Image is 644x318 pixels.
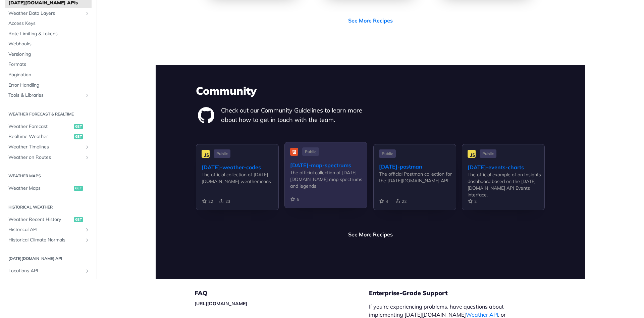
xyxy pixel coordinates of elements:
button: Show subpages for Weather Data Layers [85,10,90,16]
div: [DATE]-postman [379,163,456,171]
a: Historical Climate NormalsShow subpages for Historical Climate Normals [5,235,92,245]
a: Versioning [5,49,92,59]
button: Show subpages for Historical API [85,227,90,232]
span: Access Keys [8,20,90,27]
a: Formats [5,59,92,70]
a: See More Recipes [348,16,393,25]
a: Weather Mapsget [5,183,92,193]
h5: FAQ [195,289,369,297]
a: Insights APIShow subpages for Insights API [5,276,92,286]
h2: Weather Forecast & realtime [5,111,92,117]
a: Public [DATE]-map-spectrums The official collection of [DATE][DOMAIN_NAME] map spectrums and legends [284,144,367,221]
a: Public [DATE]-postman The official Postman collection for the [DATE][DOMAIN_NAME] API [373,144,456,221]
p: Check out our Community Guidelines to learn more about how to get in touch with the team. [221,106,370,125]
span: Weather Data Layers [8,10,83,16]
button: Show subpages for Locations API [85,268,90,274]
span: Versioning [8,51,90,58]
a: Historical APIShow subpages for Historical API [5,225,92,235]
a: Realtime Weatherget [5,132,92,142]
span: Webhooks [8,41,90,47]
a: Weather Data LayersShow subpages for Weather Data Layers [5,8,92,18]
span: get [74,124,83,129]
a: Weather on RoutesShow subpages for Weather on Routes [5,152,92,162]
a: Tools & LibrariesShow subpages for Tools & Libraries [5,90,92,100]
a: Weather Forecastget [5,122,92,132]
span: Weather Timelines [8,144,83,150]
span: Public [214,149,230,158]
div: The official collection of [DATE][DOMAIN_NAME] map spectrums and legends [290,169,367,189]
span: Error Handling [8,82,90,89]
span: Tools & Libraries [8,92,83,99]
a: Pagination [5,70,92,80]
span: Historical API [8,226,83,233]
span: Weather Forecast [8,123,72,130]
a: Weather Recent Historyget [5,214,92,224]
h2: Historical Weather [5,204,92,210]
a: Webhooks [5,39,92,49]
h2: Weather Maps [5,173,92,179]
a: Weather API [466,311,498,318]
span: Weather on Routes [8,154,83,161]
span: Public [379,149,396,158]
a: Locations APIShow subpages for Locations API [5,266,92,276]
button: Show subpages for Weather Timelines [85,144,90,150]
span: Formats [8,61,90,68]
span: Realtime Weather [8,133,72,140]
a: Public [DATE]-events-charts The official example of an Insights dashboard based on the [DATE][DOM... [462,144,545,221]
div: The official Postman collection for the [DATE][DOMAIN_NAME] API [379,171,456,184]
div: [DATE]-map-spectrums [290,161,367,169]
span: Locations API [8,268,83,274]
h3: Community [196,83,545,98]
span: Weather Maps [8,185,72,192]
a: Public [DATE]-weather-codes The official collection of [DATE][DOMAIN_NAME] weather icons [196,144,279,221]
span: Rate Limiting & Tokens [8,31,90,37]
a: Weather TimelinesShow subpages for Weather Timelines [5,142,92,152]
span: Public [302,147,319,156]
div: The official collection of [DATE][DOMAIN_NAME] weather icons [202,171,278,185]
h5: Enterprise-Grade Support [369,289,526,297]
a: Access Keys [5,18,92,29]
a: Rate Limiting & Tokens [5,29,92,39]
span: Pagination [8,72,90,78]
span: Historical Climate Normals [8,237,83,243]
span: Weather Recent History [8,216,72,223]
span: Insights API [8,278,83,285]
span: get [74,217,83,222]
a: See More Recipes [348,230,393,238]
button: Show subpages for Insights API [85,279,90,284]
div: The official example of an Insights dashboard based on the [DATE][DOMAIN_NAME] API Events interface. [468,171,544,198]
button: Show subpages for Tools & Libraries [85,93,90,98]
h2: [DATE][DOMAIN_NAME] API [5,256,92,262]
button: Show subpages for Historical Climate Normals [85,237,90,243]
div: [DATE]-weather-codes [202,163,278,171]
a: [URL][DOMAIN_NAME] [195,301,247,307]
button: Show subpages for Weather on Routes [85,154,90,160]
span: get [74,186,83,191]
a: Error Handling [5,80,92,90]
div: [DATE]-events-charts [468,163,544,171]
span: Public [480,149,496,158]
span: get [74,134,83,139]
